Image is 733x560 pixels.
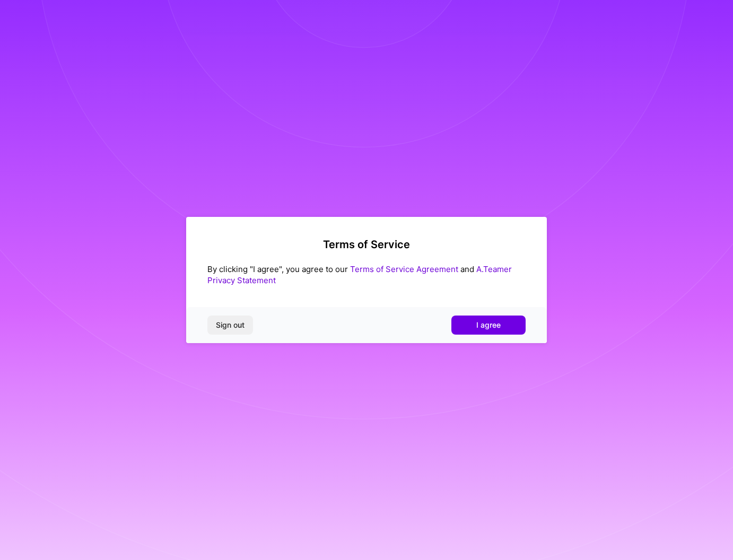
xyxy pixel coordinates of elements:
[207,264,526,286] div: By clicking "I agree", you agree to our and
[451,316,526,335] button: I agree
[216,320,245,330] span: Sign out
[476,320,501,330] span: I agree
[207,238,526,251] h2: Terms of Service
[350,264,458,274] a: Terms of Service Agreement
[207,316,253,335] button: Sign out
